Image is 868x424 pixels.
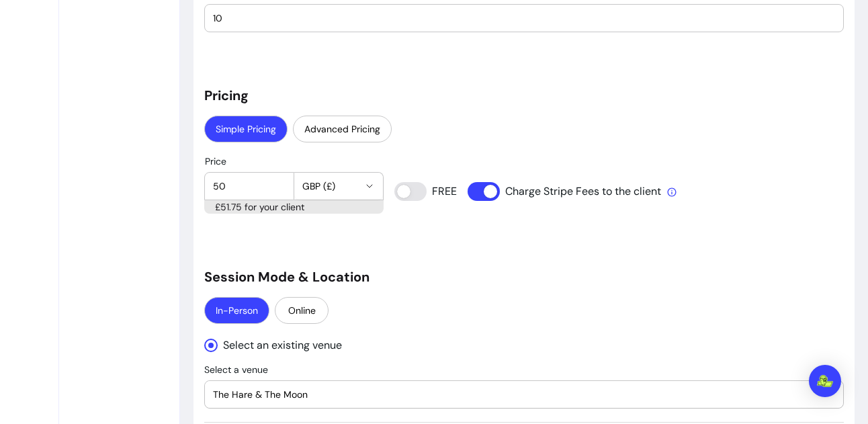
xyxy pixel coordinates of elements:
[204,200,384,214] div: £51.75 for your client
[213,11,835,25] input: Max Customers
[213,179,286,193] input: Price
[809,365,841,397] div: Open Intercom Messenger
[204,297,269,324] button: In-Person
[204,86,844,105] h5: Pricing
[293,116,392,142] button: Advanced Pricing
[213,388,819,401] span: The Hare & The Moon
[468,182,662,201] input: Charge Stripe Fees to the client
[275,297,329,324] button: Online
[204,267,844,286] h5: Session Mode & Location
[204,363,273,376] label: Select a venue
[204,116,288,142] button: Simple Pricing
[302,179,359,193] span: GBP (£)
[394,182,456,201] input: FREE
[204,332,353,359] input: Select an existing venue
[294,173,384,200] button: GBP (£)
[205,381,843,408] button: The Hare & The Moon
[205,155,226,167] span: Price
